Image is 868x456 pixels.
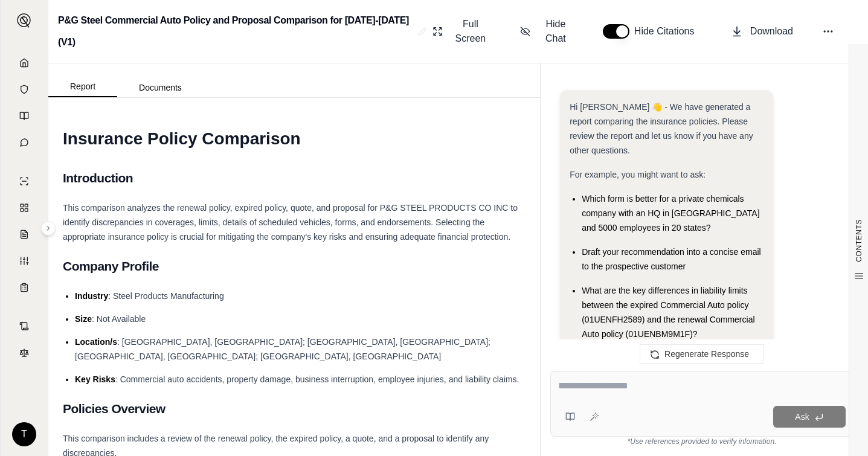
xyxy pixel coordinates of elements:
span: Full Screen [450,17,491,46]
span: Hide Chat [538,17,574,46]
span: Industry [75,291,108,301]
a: Prompt Library [8,104,40,128]
h2: Company Profile [63,254,526,279]
button: Hide Chat [515,12,579,51]
span: Size [75,314,92,324]
a: Home [8,51,40,75]
button: Regenerate Response [640,344,764,364]
span: Key Risks [75,374,115,384]
span: For example, you might want to ask: [570,170,706,179]
img: Expand sidebar [17,13,31,28]
span: : Commercial auto accidents, property damage, business interruption, employee injuries, and liabi... [115,374,519,384]
span: This comparison analyzes the renewal policy, expired policy, quote, and proposal for P&G STEEL PR... [63,203,518,242]
span: Ask [795,412,809,422]
span: Hi [PERSON_NAME] 👋 - We have generated a report comparing the insurance policies. Please review t... [570,102,753,155]
a: Contract Analysis [8,314,40,338]
span: Draft your recommendation into a concise email to the prospective customer [582,247,760,271]
a: Legal Search Engine [8,341,40,365]
span: : Not Available [92,314,146,324]
span: : [GEOGRAPHIC_DATA], [GEOGRAPHIC_DATA]; [GEOGRAPHIC_DATA], [GEOGRAPHIC_DATA]; [GEOGRAPHIC_DATA], ... [75,337,490,361]
button: Report [48,77,117,97]
h2: Policies Overview [63,396,526,422]
button: Ask [773,406,846,428]
a: Claim Coverage [8,222,40,246]
span: What are the key differences in liability limits between the expired Commercial Auto policy (01UE... [582,286,754,339]
div: T [12,422,36,446]
button: Download [726,19,798,43]
div: *Use references provided to verify information. [550,437,854,446]
button: Expand sidebar [12,8,36,33]
span: Hide Citations [634,24,702,39]
button: Documents [117,78,204,97]
h1: Insurance Policy Comparison [63,122,526,156]
span: Download [750,24,793,39]
a: Custom Report [8,249,40,273]
a: Documents Vault [8,77,40,101]
a: Policy Comparisons [8,196,40,220]
span: Location/s [75,337,117,347]
h2: Introduction [63,165,526,191]
button: Full Screen [428,12,496,51]
a: Single Policy [8,169,40,193]
span: CONTENTS [854,219,864,262]
span: Which form is better for a private chemicals company with an HQ in [GEOGRAPHIC_DATA] and 5000 emp... [582,194,759,233]
button: Expand sidebar [41,221,56,236]
span: Regenerate Response [664,349,749,359]
h2: P&G Steel Commercial Auto Policy and Proposal Comparison for [DATE]-[DATE] (V1) [58,10,413,53]
span: : Steel Products Manufacturing [108,291,223,301]
a: Coverage Table [8,275,40,300]
a: Chat [8,130,40,155]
